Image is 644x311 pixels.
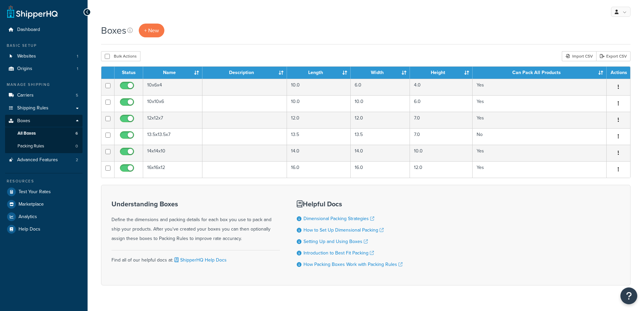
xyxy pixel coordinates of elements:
[297,200,402,208] h3: Helpful Docs
[76,157,78,163] span: 2
[607,67,630,79] th: Actions
[5,127,83,140] li: All Boxes
[410,128,473,145] td: 7.0
[351,145,410,161] td: 14.0
[173,256,227,264] a: ShipperHQ Help Docs
[5,63,83,75] a: Origins 1
[17,54,36,59] span: Websites
[17,27,40,33] span: Dashboard
[17,157,58,163] span: Advanced Features
[410,112,473,128] td: 7.0
[17,66,32,72] span: Origins
[473,161,607,178] td: Yes
[139,24,164,37] a: + New
[287,161,351,178] td: 16.0
[5,154,83,166] a: Advanced Features 2
[17,118,30,124] span: Boxes
[111,200,280,243] div: Define the dimensions and packing details for each box you use to pack and ship your products. Af...
[5,50,83,63] li: Websites
[19,227,40,232] span: Help Docs
[5,63,83,75] li: Origins
[7,5,58,19] a: ShipperHQ Home
[562,51,596,61] div: Import CSV
[143,161,202,178] td: 16x16x12
[5,198,83,210] a: Marketplace
[287,79,351,95] td: 10.0
[18,131,36,136] span: All Boxes
[410,67,473,79] th: Height : activate to sort column ascending
[303,227,384,234] a: How to Set Up Dimensional Packing
[19,189,51,195] span: Test Your Rates
[5,89,83,102] li: Carriers
[5,89,83,102] a: Carriers 5
[5,82,83,88] div: Manage Shipping
[287,145,351,161] td: 14.0
[410,95,473,112] td: 6.0
[5,115,83,153] li: Boxes
[77,54,78,59] span: 1
[351,67,410,79] th: Width : activate to sort column ascending
[5,50,83,63] a: Websites 1
[473,67,607,79] th: Can Pack All Products : activate to sort column ascending
[5,154,83,166] li: Advanced Features
[351,128,410,145] td: 13.5
[303,215,374,222] a: Dimensional Packing Strategies
[473,112,607,128] td: Yes
[5,43,83,48] div: Basic Setup
[473,128,607,145] td: No
[351,95,410,112] td: 10.0
[143,95,202,112] td: 10x10x6
[76,93,78,98] span: 5
[5,115,83,127] a: Boxes
[351,161,410,178] td: 16.0
[410,161,473,178] td: 12.0
[143,112,202,128] td: 12x12x7
[473,145,607,161] td: Yes
[351,79,410,95] td: 6.0
[596,51,631,61] a: Export CSV
[410,145,473,161] td: 10.0
[5,102,83,114] a: Shipping Rules
[75,131,78,136] span: 6
[143,145,202,161] td: 14x14x10
[101,51,140,61] button: Bulk Actions
[473,79,607,95] td: Yes
[19,202,44,207] span: Marketplace
[303,238,368,245] a: Setting Up and Using Boxes
[287,112,351,128] td: 12.0
[75,143,78,149] span: 0
[5,178,83,184] div: Resources
[143,128,202,145] td: 13.5x13.5x7
[18,143,44,149] span: Packing Rules
[202,67,287,79] th: Description : activate to sort column ascending
[5,223,83,235] a: Help Docs
[5,24,83,36] li: Dashboard
[287,95,351,112] td: 10.0
[473,95,607,112] td: Yes
[77,66,78,72] span: 1
[5,140,83,152] a: Packing Rules 0
[143,67,202,79] th: Name : activate to sort column ascending
[115,67,143,79] th: Status
[5,211,83,223] a: Analytics
[111,200,280,208] h3: Understanding Boxes
[5,186,83,198] a: Test Your Rates
[287,128,351,145] td: 13.5
[5,127,83,140] a: All Boxes 6
[144,27,159,34] span: + New
[303,261,402,268] a: How Packing Boxes Work with Packing Rules
[17,105,49,111] span: Shipping Rules
[5,140,83,152] li: Packing Rules
[17,93,34,98] span: Carriers
[303,249,374,256] a: Introduction to Best Fit Packing
[351,112,410,128] td: 12.0
[287,67,351,79] th: Length : activate to sort column ascending
[620,287,637,304] button: Open Resource Center
[19,214,37,220] span: Analytics
[111,250,280,265] div: Find all of our helpful docs at:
